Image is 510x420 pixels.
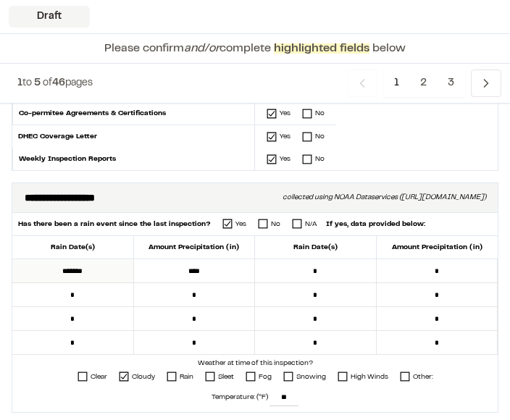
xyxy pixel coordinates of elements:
[12,236,134,259] div: Rain Date(s)
[52,79,65,88] span: 46
[12,102,255,125] div: Co-permitee Agreements & Certifications
[315,108,325,119] div: No
[305,219,317,230] div: N/A
[17,75,93,91] p: to of pages
[17,79,22,88] span: 1
[280,131,290,142] div: Yes
[218,371,234,382] div: Sleet
[315,154,325,164] div: No
[315,131,325,142] div: No
[255,236,377,259] div: Rain Date(s)
[351,371,388,382] div: High Winds
[18,219,211,230] div: Has there been a rain event since the last inspection?
[235,219,246,230] div: Yes
[437,70,465,97] span: 3
[180,371,193,382] div: Rain
[134,236,256,259] div: Amount Precipitation (in)
[132,371,155,382] div: Cloudy
[104,40,406,57] p: Please confirm complete below
[271,219,280,230] div: No
[280,154,290,164] div: Yes
[12,385,498,409] div: Temperature: (°F)
[377,236,498,259] div: Amount Precipitation (in)
[34,79,41,88] span: 5
[91,371,107,382] div: Clear
[259,371,272,382] div: Fog
[280,108,290,119] div: Yes
[184,43,220,54] span: and/or
[409,70,438,97] span: 2
[296,371,326,382] div: Snowing
[12,148,255,170] div: Weekly Inspection Reports
[12,358,498,369] div: Weather at time of this inspection?
[12,125,255,148] div: DHEC Coverage Letter
[317,219,425,230] div: If yes, data provided below:
[413,371,433,382] div: Other:
[347,70,501,97] nav: Navigation
[283,192,486,203] div: collected using NOAA Dataservices ([URL][DOMAIN_NAME])
[274,43,369,54] span: highlighted fields
[383,70,410,97] span: 1
[9,6,90,28] div: Draft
